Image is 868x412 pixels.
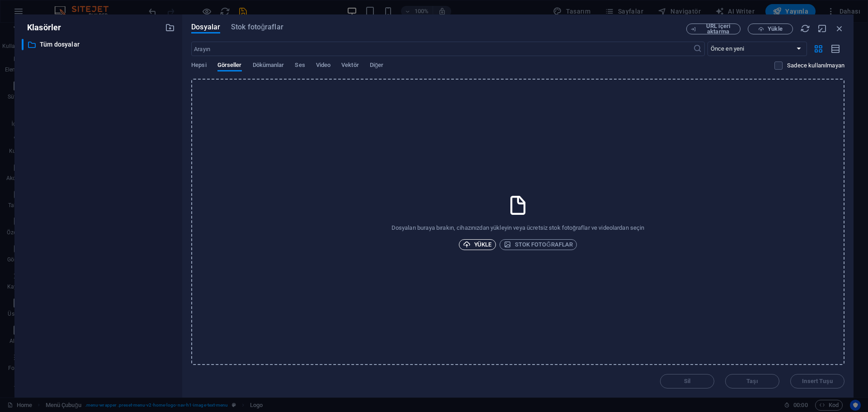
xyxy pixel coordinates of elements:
[800,24,810,33] i: Yeniden Yükle
[21,363,32,365] button: 2
[835,24,844,33] i: Kapat
[459,239,496,250] button: Yükle
[341,60,359,72] span: Vektör
[191,22,220,33] span: Dosyalar
[370,60,384,72] span: Diğer
[295,60,305,72] span: Ses
[768,26,782,32] span: Yükle
[22,39,24,50] div: ​
[463,239,492,250] span: Yükle
[748,24,793,34] button: Yükle
[504,239,573,250] span: Stok fotoğraflar
[700,24,736,34] span: URL içeri aktarma
[21,374,32,376] button: 3
[392,224,645,232] p: Dosyaları buraya bırakın, cihazınızdan yükleyin veya ücretsiz stok fotoğraflar ve videolardan seçin
[191,42,693,56] input: Arayın
[191,60,206,72] span: Hepsi
[40,39,158,50] p: Tüm dosyalar
[165,23,175,33] i: Yeni klasör oluştur
[21,352,32,354] button: 1
[231,22,283,33] span: Stok fotoğraflar
[686,24,741,34] button: URL içeri aktarma
[316,60,330,72] span: Video
[401,7,444,25] div: For Rent
[253,60,284,72] span: Dökümanlar
[817,24,827,33] i: Küçült
[22,22,61,33] p: Klasörler
[217,60,242,72] span: Görseller
[500,239,577,250] button: Stok fotoğraflar
[787,62,844,70] p: Sadece web sitesinde kullanılmayan dosyaları görüntüleyin. Bu oturum sırasında eklenen dosyalar h...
